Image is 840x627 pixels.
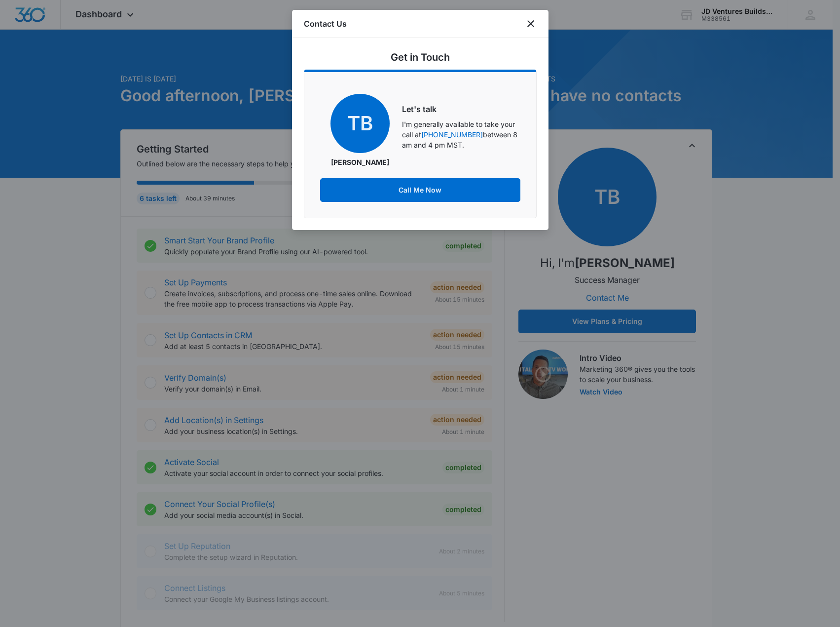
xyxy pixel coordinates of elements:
h5: Get in Touch [391,50,450,65]
h6: Let's talk [402,103,520,115]
button: close [525,18,537,30]
p: [PERSON_NAME] [331,157,389,167]
a: [PHONE_NUMBER] [421,130,483,139]
h1: Contact Us [304,18,347,30]
p: I'm generally available to take your call at between 8 am and 4 pm MST. [402,119,520,150]
span: TB [330,94,390,153]
button: Call Me Now [320,178,520,202]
